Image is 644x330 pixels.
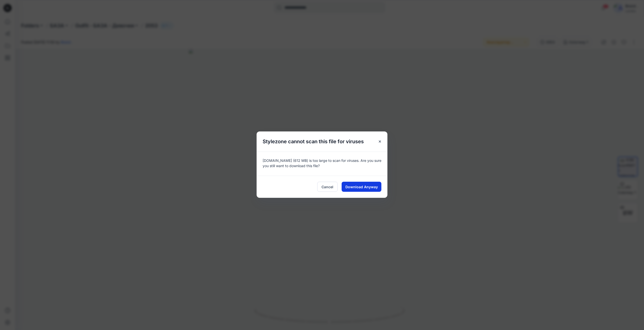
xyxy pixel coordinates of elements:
span: Download Anyway [345,184,378,190]
h5: Stylezone cannot scan this file for viruses [257,131,370,152]
button: Cancel [317,182,338,192]
button: Close [375,137,384,146]
span: Cancel [321,184,333,190]
button: Download Anyway [342,182,381,192]
div: [DOMAIN_NAME] (612 MB) is too large to scan for viruses. Are you sure you still want to download ... [257,152,387,176]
